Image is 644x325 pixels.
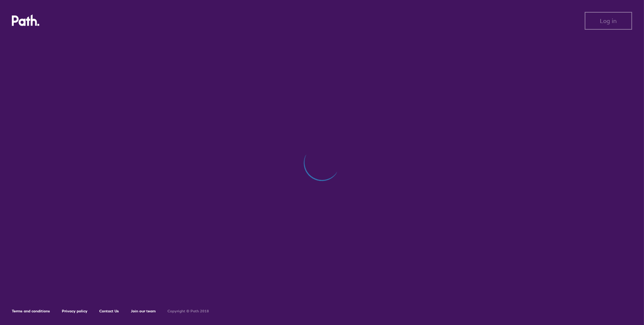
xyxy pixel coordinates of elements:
[12,309,50,313] a: Terms and conditions
[167,309,209,313] h6: Copyright © Path 2018
[600,17,617,24] span: Log in
[131,309,156,313] a: Join our team
[585,12,632,30] button: Log in
[62,309,87,313] a: Privacy policy
[99,309,119,313] a: Contact Us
